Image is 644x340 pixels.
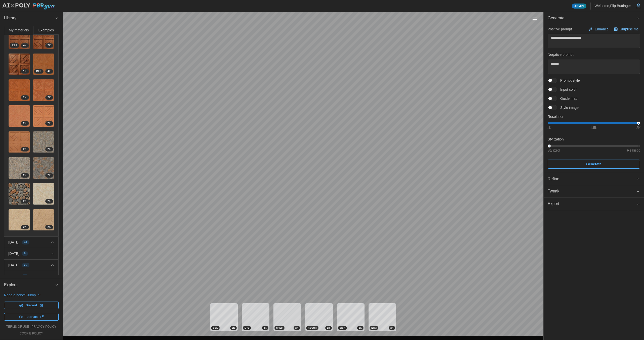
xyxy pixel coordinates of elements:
[24,252,26,256] span: 9
[9,209,30,231] img: BWlMXAWIdTmoKaRY5Zdw
[4,260,58,271] button: [DATE]25
[24,240,27,244] span: 41
[36,69,42,73] span: REF
[557,78,580,83] span: Prompt style
[4,271,58,282] button: [DATE]4
[23,69,26,73] span: 1 K
[33,183,54,205] img: OxJlegAOsbVvB9DZ5l19
[26,302,37,309] span: Discord
[308,326,317,330] span: ROUGH
[48,147,51,151] span: 2 K
[33,157,55,179] a: iiDnohu6ZQtKrNUXnpy62K
[33,79,55,101] a: Ouue0wpyVh3bOFq79mkQ2K
[544,173,644,185] button: Refine
[595,27,610,32] p: Enhance
[557,87,577,92] span: Input color
[9,105,30,127] img: jlFNu5ShrqmbgdQZhn6E
[4,313,59,321] a: Tutorials
[8,240,19,245] p: [DATE]
[12,43,17,47] span: REF
[531,16,538,23] button: Toggle viewport controls
[595,3,631,8] p: Welcome, Flip Buttinger
[48,69,51,73] span: 4 K
[9,183,30,205] img: UX8SIwCM1S1AvZbITM07
[48,121,51,125] span: 2 K
[557,96,577,101] span: Guide map
[24,263,27,267] span: 25
[295,326,298,330] span: 2 K
[390,326,393,330] span: 2 K
[31,325,56,329] a: privacy policy
[544,12,644,24] button: Generate
[33,105,54,127] img: oAdJRpgfq9jGIcIgKhSo
[4,248,58,259] button: [DATE]9
[544,24,644,173] div: Generate
[613,26,640,33] button: Surprise me
[33,209,55,231] a: Vze7sZucemzIr9AXp1xj2K
[2,3,55,10] img: AIxPoly PBRgen
[23,173,26,177] span: 2 K
[48,173,51,177] span: 2 K
[340,326,345,330] span: DISP
[9,79,30,101] img: bLIbjtAlaZFyKcBW3qRW
[548,12,636,24] span: Generate
[620,27,640,32] p: Surprise me
[33,131,54,153] img: kOyUr7jln0n9Q5ll1Lkg
[548,114,640,119] p: Resolution
[4,12,55,24] span: Library
[587,26,610,33] button: Enhance
[23,43,26,47] span: 4 K
[23,121,26,125] span: 2 K
[9,157,30,179] img: WQkscAITRDVVL1XRDLWU
[8,27,30,49] a: LjF4qMZlDbWIZImmZYDm4KREF
[8,183,30,205] a: UX8SIwCM1S1AvZbITM072K
[548,185,636,198] span: Tweak
[33,157,54,179] img: iiDnohu6ZQtKrNUXnpy6
[33,105,55,127] a: oAdJRpgfq9jGIcIgKhSo2K
[33,209,54,231] img: Vze7sZucemzIr9AXp1xj
[48,199,51,203] span: 2 K
[232,326,235,330] span: 2 K
[33,27,55,49] a: BXLggG95doT3pqGJfIPe2K
[327,326,330,330] span: 2 K
[557,105,579,110] span: Style image
[8,263,19,268] p: [DATE]
[23,225,26,229] span: 2 K
[33,131,55,153] a: kOyUr7jln0n9Q5ll1Lkg2K
[25,313,38,320] span: Tutorials
[371,326,377,330] span: NRM
[48,225,51,229] span: 2 K
[544,198,644,210] button: Export
[8,79,30,101] a: bLIbjtAlaZFyKcBW3qRW2K
[9,54,30,75] img: R3F2vn873InOaWVA5AFV
[33,53,55,75] a: bFOtMTwZHpSjwkN7sLKp4KREF
[544,185,644,198] button: Tweak
[33,28,54,49] img: BXLggG95doT3pqGJfIPe
[38,28,54,32] span: Examples
[4,237,58,248] button: [DATE]41
[548,160,640,169] button: Generate
[4,302,59,309] a: Discord
[548,137,640,142] p: Stylization
[213,326,218,330] span: COL
[264,326,267,330] span: 2 K
[276,326,283,330] span: SPEC
[4,293,59,298] p: Need a hand? Jump in:
[574,4,584,8] span: Admin
[8,157,30,179] a: WQkscAITRDVVL1XRDLWU2K
[33,183,55,205] a: OxJlegAOsbVvB9DZ5l192K
[4,279,55,291] span: Explore
[8,251,19,256] p: [DATE]
[48,95,51,100] span: 2 K
[9,131,30,153] img: 8cFHcNO6i2h00aJtisZv
[8,131,30,153] a: 8cFHcNO6i2h00aJtisZv2K
[33,54,54,75] img: bFOtMTwZHpSjwkN7sLKp
[548,52,640,57] p: Negative prompt
[9,28,29,32] span: My materials
[586,160,601,168] span: Generate
[9,28,30,49] img: LjF4qMZlDbWIZImmZYDm
[8,53,30,75] a: R3F2vn873InOaWVA5AFV1K
[48,43,51,47] span: 2 K
[548,198,636,210] span: Export
[8,274,19,279] p: [DATE]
